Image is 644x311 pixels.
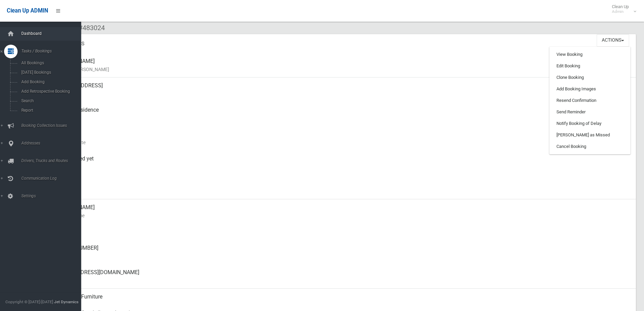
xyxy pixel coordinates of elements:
a: Resend Confirmation [550,95,630,106]
div: Not collected yet [54,151,630,175]
span: All Bookings [19,61,80,65]
span: Booking Collection Issues [19,123,86,128]
strong: Jet Dynamics [54,299,78,304]
small: Mobile [54,228,630,236]
span: Clean Up [609,4,636,14]
span: Tasks / Bookings [19,49,86,53]
span: Add Retrospective Booking [19,89,80,94]
div: [EMAIL_ADDRESS][DOMAIN_NAME] [54,264,630,289]
button: Actions [597,34,629,47]
small: Collected At [54,163,630,171]
a: [PERSON_NAME] as Missed [550,129,630,141]
div: [STREET_ADDRESS] [54,77,630,102]
a: Send Reminder [550,106,630,118]
a: Clone Booking [550,72,630,83]
span: Clean Up ADMIN [7,7,48,14]
a: Add Booking Images [550,83,630,95]
small: Admin [612,9,629,14]
a: Edit Booking [550,60,630,72]
span: Communication Log [19,176,86,181]
span: Settings [19,194,86,198]
small: Address [54,90,630,98]
div: [PHONE_NUMBER] [54,240,630,264]
a: Cancel Booking [550,141,630,152]
small: Pickup Point [54,114,630,122]
span: Report [19,108,80,113]
div: [PERSON_NAME] [54,199,630,224]
a: Notify Booking of Delay [550,118,630,129]
div: Front of Residence [54,102,630,126]
div: [DATE] [54,175,630,199]
span: Addresses [19,141,86,146]
small: Landline [54,252,630,260]
div: [DATE] [54,126,630,151]
small: Collection Date [54,138,630,147]
a: [EMAIL_ADDRESS][DOMAIN_NAME]Email [30,264,636,289]
a: View Booking [550,49,630,60]
span: [DATE] Bookings [19,70,80,75]
small: Contact Name [54,212,630,220]
span: Dashboard [19,31,86,36]
span: Drivers, Trucks and Routes [19,158,86,163]
li: #483024 [74,22,105,34]
span: Copyright © [DATE]-[DATE] [5,299,53,304]
span: Add Booking [19,80,80,84]
small: Name of [PERSON_NAME] [54,65,630,73]
span: Search [19,98,80,103]
small: Email [54,276,630,285]
small: Zone [54,187,630,195]
div: [PERSON_NAME] [54,53,630,77]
